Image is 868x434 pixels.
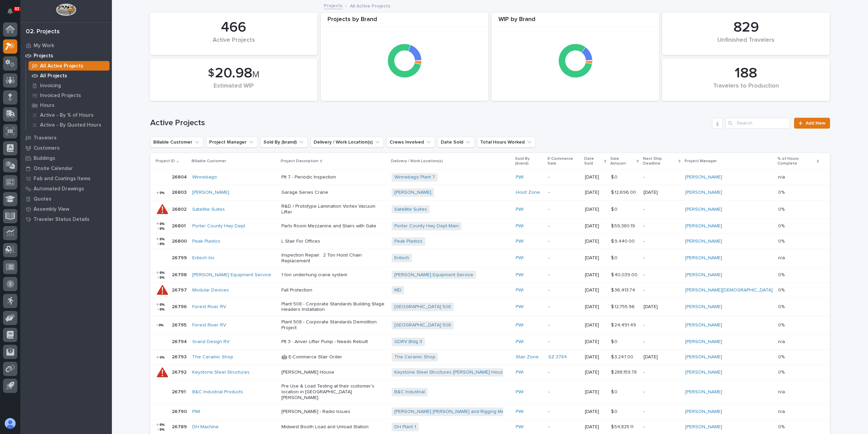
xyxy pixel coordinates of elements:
[611,254,619,261] p: $ 0
[20,163,112,173] a: Onsite Calendar
[685,287,773,293] a: [PERSON_NAME][DEMOGRAPHIC_DATA]
[161,37,306,51] div: Active Projects
[685,322,722,328] a: [PERSON_NAME]
[34,53,53,59] p: Projects
[20,194,112,204] a: Quotes
[20,184,112,194] a: Automated Drawings
[40,83,61,89] p: Invoicing
[585,322,606,328] p: [DATE]
[281,301,387,313] p: Plant 508 - Corporate Standards Building Stage Headers Installation
[20,153,112,163] a: Buildings
[20,133,112,143] a: Travelers
[192,322,226,328] a: Forest River RV
[8,8,17,19] div: Notifications82
[34,166,73,172] p: Onsite Calendar
[321,16,488,27] div: Projects by Brand
[548,287,579,293] p: -
[281,370,387,375] p: [PERSON_NAME] House
[192,389,243,395] a: B&C Industrial Products
[40,102,55,109] p: Hours
[394,304,451,310] a: [GEOGRAPHIC_DATA] 508
[172,321,188,328] p: 26795
[585,239,606,244] p: [DATE]
[172,271,188,278] p: 26798
[387,137,435,148] button: Crews Involved
[192,409,200,415] a: PWI
[394,223,459,229] a: Porter County Hwy Dept Main
[394,287,401,293] a: MD
[26,91,112,100] a: Invoiced Projects
[394,409,509,415] a: [PERSON_NAME] [PERSON_NAME] and Rigging Meta
[172,205,188,212] p: 26802
[172,303,188,310] p: 26796
[150,267,830,283] tr: 2679826798 [PERSON_NAME] Equipment Service 1 ton underhung crane system[PERSON_NAME] Equipment Se...
[548,155,580,168] p: E-Commerce Sale
[778,388,786,395] p: n/a
[260,137,308,148] button: Sold By (brand)
[585,272,606,278] p: [DATE]
[281,204,387,215] p: R&D / Prototype Lamination Vortex Vacuum Lifter
[26,28,60,36] div: 02. Projects
[34,155,55,162] p: Buildings
[34,145,60,151] p: Customers
[611,423,635,430] p: $ 54,825.11
[394,370,524,375] a: Keystone Steel Structures [PERSON_NAME] House Movers
[611,321,637,328] p: $ 24,491.49
[644,272,680,278] p: -
[40,63,83,69] p: All Active Projects
[40,73,67,79] p: All Projects
[778,321,786,328] p: 0%
[192,255,215,261] a: Entech Inc
[394,339,422,345] a: GDRV Bldg 3
[674,37,818,51] div: Unfinished Travelers
[778,368,786,375] p: 0%
[150,234,830,249] tr: 2680026800 Peak Plastics L Stair For OfficesPeak Plastics PWI -[DATE]$ 9,440.00$ 9,440.00 -[PERSO...
[394,424,416,430] a: DH Plant 1
[192,304,226,310] a: Forest River RV
[644,239,680,244] p: -
[281,157,318,165] p: Project Description
[394,190,431,195] a: [PERSON_NAME]
[516,370,524,375] a: PWI
[644,389,680,395] p: -
[685,272,722,278] a: [PERSON_NAME]
[548,322,579,328] p: -
[644,174,680,180] p: -
[644,322,680,328] p: -
[585,190,606,195] p: [DATE]
[548,174,579,180] p: -
[515,155,544,168] p: Sold By (brand)
[394,272,473,278] a: [PERSON_NAME] Equipment Service
[150,118,710,128] h1: Active Projects
[350,2,390,9] p: All Active Projects
[34,135,57,141] p: Travelers
[548,239,579,244] p: -
[26,61,112,71] a: All Active Projects
[150,200,830,219] tr: 2680226802 Satellite Suites R&D / Prototype Lamination Vortex Vacuum LifterSatellite Suites PWI -...
[674,65,818,82] div: 188
[644,424,680,430] p: -
[34,43,54,49] p: My Work
[516,322,524,328] a: PWI
[192,157,226,165] p: Billable Customer
[644,255,680,261] p: -
[192,370,250,375] a: Keystone Steel Structures
[34,206,69,212] p: Assembly View
[156,157,175,165] p: Project ID
[516,272,524,278] a: PWI
[26,110,112,120] a: Active - By % of Hours
[548,424,579,430] p: -
[150,380,830,404] tr: 2679126791 B&C Industrial Products Pre Use & Load Testing at their customer's location in [GEOGRA...
[585,339,606,345] p: [DATE]
[585,424,606,430] p: [DATE]
[394,255,409,261] a: Entech
[3,416,17,431] button: users-avatar
[643,155,677,168] p: Next Ship Deadline
[548,389,579,395] p: -
[56,3,76,16] img: Workspace Logo
[777,155,815,168] p: % of Hours Complete
[685,409,722,415] a: [PERSON_NAME]
[610,155,635,168] p: Sale Amount
[150,350,830,365] tr: 2679326793 The Ceramic Shop 🤖 E-Commerce Stair OrderThe Ceramic Shop Stair Zone SZ 3784 [DATE]$ 3...
[192,190,229,195] a: [PERSON_NAME]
